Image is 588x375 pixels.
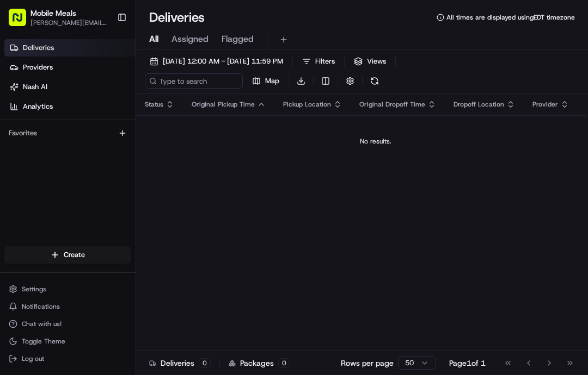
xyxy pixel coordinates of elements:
[4,59,136,76] a: Providers
[145,73,243,89] input: Type to search
[341,358,394,368] p: Rows per page
[4,351,131,366] button: Log out
[23,82,47,92] span: Nash AI
[532,100,558,109] span: Provider
[4,124,131,142] div: Favorites
[23,102,53,111] span: Analytics
[145,100,163,109] span: Status
[315,57,335,66] span: Filters
[349,54,391,69] button: Views
[22,337,65,346] span: Toggle Theme
[4,316,131,332] button: Chat with us!
[171,33,209,46] span: Assigned
[4,39,136,57] a: Deliveries
[283,100,331,109] span: Pickup Location
[4,299,131,314] button: Notifications
[4,334,131,349] button: Toggle Theme
[449,358,486,368] div: Page 1 of 1
[297,54,340,69] button: Filters
[265,76,279,86] span: Map
[22,354,44,363] span: Log out
[22,320,62,328] span: Chat with us!
[22,285,46,293] span: Settings
[163,57,283,66] span: [DATE] 12:00 AM - [DATE] 11:59 PM
[4,98,136,115] a: Analytics
[22,302,60,311] span: Notifications
[4,282,131,297] button: Settings
[149,33,158,46] span: All
[23,43,54,53] span: Deliveries
[367,73,382,89] button: Refresh
[229,358,290,368] div: Packages
[199,358,211,368] div: 0
[367,57,386,66] span: Views
[30,18,108,27] button: [PERSON_NAME][EMAIL_ADDRESS][DOMAIN_NAME]
[192,100,255,109] span: Original Pickup Time
[23,62,53,72] span: Providers
[149,358,211,368] div: Deliveries
[222,33,254,46] span: Flagged
[454,100,504,109] span: Dropoff Location
[64,250,85,260] span: Create
[446,13,575,22] span: All times are displayed using EDT timezone
[4,246,131,264] button: Create
[359,100,425,109] span: Original Dropoff Time
[4,78,136,96] a: Nash AI
[278,358,290,368] div: 0
[247,73,284,89] button: Map
[145,54,288,69] button: [DATE] 12:00 AM - [DATE] 11:59 PM
[30,8,76,18] button: Mobile Meals
[4,4,113,30] button: Mobile Meals[PERSON_NAME][EMAIL_ADDRESS][DOMAIN_NAME]
[149,9,205,26] h1: Deliveries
